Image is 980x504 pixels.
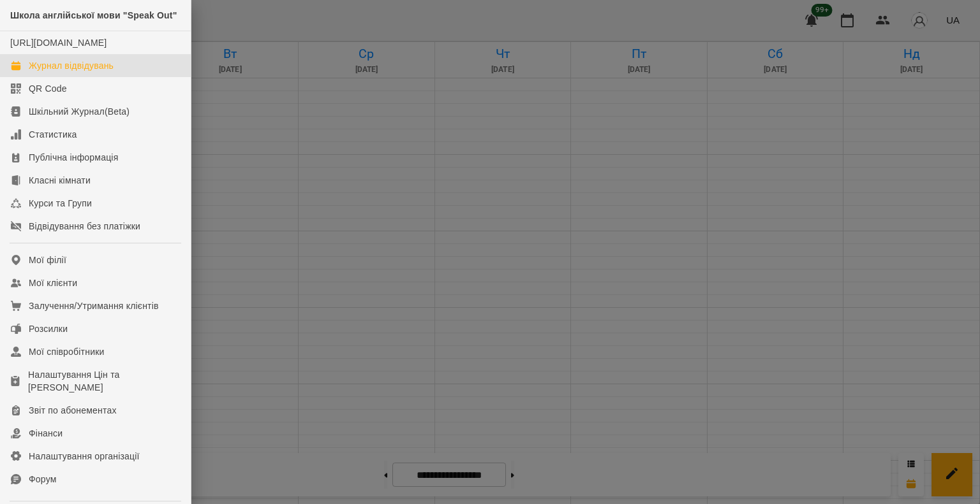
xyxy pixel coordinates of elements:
[29,151,118,164] div: Публічна інформація
[10,38,107,48] a: [URL][DOMAIN_NAME]
[29,277,77,289] div: Мої клієнти
[29,345,105,358] div: Мої співробітники
[29,82,67,95] div: QR Code
[29,450,140,463] div: Налаштування організації
[29,220,140,233] div: Відвідування без платіжки
[10,10,177,20] span: Школа англійської мови "Speak Out"
[29,254,66,266] div: Мої філії
[29,322,68,335] div: Розсилки
[29,128,77,141] div: Статистика
[28,368,181,394] div: Налаштування Цін та [PERSON_NAME]
[29,427,63,440] div: Фінанси
[29,299,159,312] div: Залучення/Утримання клієнтів
[29,404,117,417] div: Звіт по абонементах
[29,473,57,486] div: Форум
[29,105,130,118] div: Шкільний Журнал(Beta)
[29,174,91,187] div: Класні кімнати
[29,59,114,72] div: Журнал відвідувань
[29,197,92,210] div: Курси та Групи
